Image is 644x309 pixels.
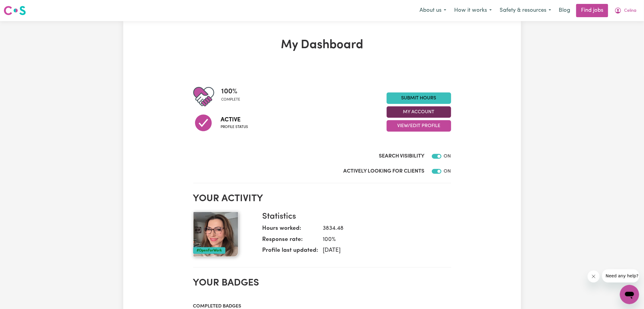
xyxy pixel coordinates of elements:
span: complete [221,97,240,102]
iframe: Button to launch messaging window [620,285,639,304]
a: Find jobs [576,4,608,17]
dt: Profile last updated: [262,246,318,257]
dt: Response rate: [262,236,318,247]
iframe: Message from company [602,269,639,282]
span: Celina [624,8,636,14]
button: My Account [611,4,640,17]
a: Submit Hours [387,92,451,104]
button: About us [416,4,450,17]
a: Blog [555,4,574,17]
dt: Hours worked: [262,224,318,236]
span: Profile status [221,124,248,130]
span: Active [221,115,248,124]
dd: 100 % [318,236,446,244]
span: ON [444,169,451,174]
label: Actively Looking for Clients [344,167,425,175]
iframe: Close message [588,270,600,282]
button: Safety & resources [496,4,555,17]
button: How it works [450,4,496,17]
img: Careseekers logo [4,5,26,16]
label: Search Visibility [379,152,425,160]
span: ON [444,154,451,159]
button: View/Edit Profile [387,120,451,132]
button: My Account [387,106,451,118]
span: 100 % [221,86,240,97]
h2: Your badges [193,277,451,289]
h2: Your activity [193,193,451,204]
div: #OpenForWork [193,247,225,254]
div: Profile completeness: 100% [221,86,245,107]
dd: [DATE] [318,246,446,255]
h3: Statistics [262,212,446,222]
a: Careseekers logo [4,4,26,17]
h1: My Dashboard [193,38,451,52]
dd: 3834.48 [318,224,446,233]
img: Your profile picture [193,212,238,257]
